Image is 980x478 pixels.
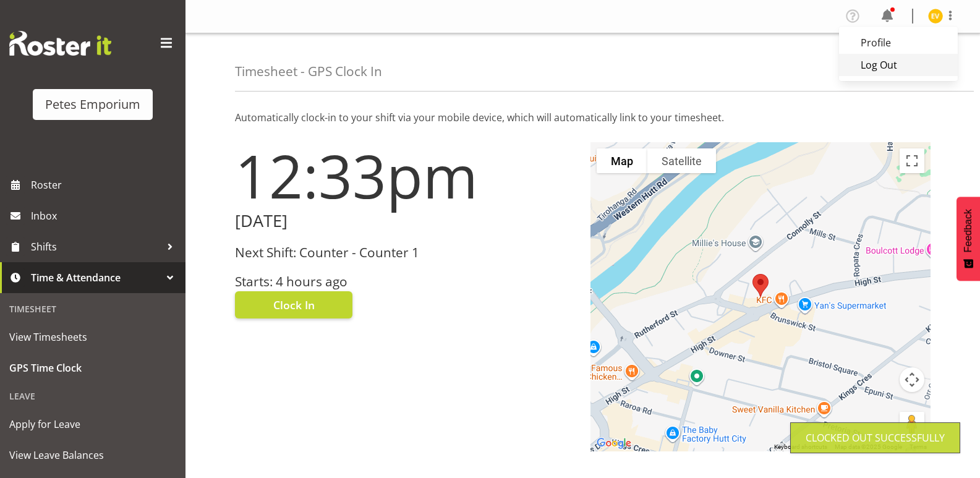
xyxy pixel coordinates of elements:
[9,359,176,377] span: GPS Time Clock
[235,291,352,318] button: Clock In
[900,367,924,392] button: Map camera controls
[45,95,140,114] div: Petes Emporium
[235,211,576,231] h2: [DATE]
[594,435,634,451] img: Google
[806,430,945,445] div: Clocked out Successfully
[597,148,647,173] button: Show street map
[31,207,179,225] span: Inbox
[235,275,576,289] h3: Starts: 4 hours ago
[235,110,931,125] p: Automatically clock-in to your shift via your mobile device, which will automatically link to you...
[900,412,924,437] button: Drag Pegman onto the map to open Street View
[774,443,827,451] button: Keyboard shortcuts
[647,148,716,173] button: Show satellite imagery
[9,328,176,346] span: View Timesheets
[31,268,161,287] span: Time & Attendance
[928,9,943,23] img: eva-vailini10223.jpg
[3,322,182,352] a: View Timesheets
[9,31,111,56] img: Rosterit website logo
[957,197,980,281] button: Feedback - Show survey
[31,237,161,256] span: Shifts
[235,142,576,209] h1: 12:33pm
[235,245,576,260] h3: Next Shift: Counter - Counter 1
[839,54,958,76] a: Log Out
[594,435,634,451] a: Open this area in Google Maps (opens a new window)
[3,296,182,322] div: Timesheet
[3,383,182,409] div: Leave
[839,32,958,54] a: Profile
[900,148,924,173] button: Toggle fullscreen view
[9,446,176,464] span: View Leave Balances
[31,176,179,194] span: Roster
[235,64,382,79] h4: Timesheet - GPS Clock In
[3,409,182,440] a: Apply for Leave
[3,352,182,383] a: GPS Time Clock
[963,209,974,252] span: Feedback
[3,440,182,471] a: View Leave Balances
[9,415,176,433] span: Apply for Leave
[273,297,315,313] span: Clock In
